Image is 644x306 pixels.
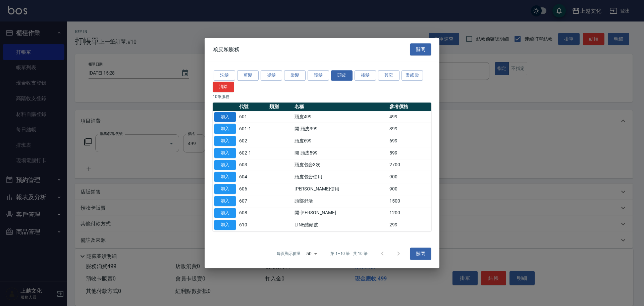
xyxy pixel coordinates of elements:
td: 606 [237,183,268,195]
td: 602-1 [237,147,268,159]
button: 加入 [214,148,236,158]
td: 610 [237,219,268,231]
p: 10 筆服務 [213,94,431,100]
button: 護髮 [308,70,329,81]
button: 洗髮 [214,70,235,81]
td: 開-頭皮599 [293,147,388,159]
td: 601-1 [237,123,268,135]
button: 剪髮 [237,70,259,81]
th: 參考價格 [388,102,431,111]
td: 頭部舒活 [293,195,388,207]
td: LINE酷頭皮 [293,219,388,231]
td: 頭皮包套3次 [293,159,388,171]
button: 加入 [214,196,236,206]
button: 燙髮 [261,70,282,81]
button: 清除 [213,82,234,92]
p: 第 1–10 筆 共 10 筆 [330,251,368,257]
button: 加入 [214,172,236,182]
td: 499 [388,111,431,123]
button: 燙或染 [401,70,423,81]
td: 900 [388,183,431,195]
th: 類別 [268,102,293,111]
button: 加入 [214,112,236,122]
td: 開-頭皮399 [293,123,388,135]
td: 900 [388,171,431,183]
button: 接髮 [355,70,376,81]
button: 加入 [214,160,236,170]
button: 染髮 [284,70,306,81]
td: 603 [237,159,268,171]
p: 每頁顯示數量 [277,251,301,257]
button: 加入 [214,124,236,134]
span: 頭皮類服務 [213,46,239,53]
td: 頭皮499 [293,111,388,123]
td: 1500 [388,195,431,207]
button: 頭皮 [331,70,353,81]
button: 加入 [214,136,236,146]
td: 399 [388,123,431,135]
td: 602 [237,135,268,147]
td: 開-[PERSON_NAME] [293,207,388,219]
button: 關閉 [410,248,431,260]
td: 608 [237,207,268,219]
button: 加入 [214,184,236,194]
td: 2700 [388,159,431,171]
td: 1200 [388,207,431,219]
div: 50 [304,245,320,263]
td: 頭皮699 [293,135,388,147]
td: 299 [388,219,431,231]
th: 代號 [237,102,268,111]
th: 名稱 [293,102,388,111]
button: 加入 [214,208,236,218]
td: 599 [388,147,431,159]
td: [PERSON_NAME]使用 [293,183,388,195]
button: 加入 [214,220,236,230]
td: 607 [237,195,268,207]
td: 699 [388,135,431,147]
button: 關閉 [410,43,431,56]
td: 604 [237,171,268,183]
td: 601 [237,111,268,123]
button: 其它 [378,70,399,81]
td: 頭皮包套使用 [293,171,388,183]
